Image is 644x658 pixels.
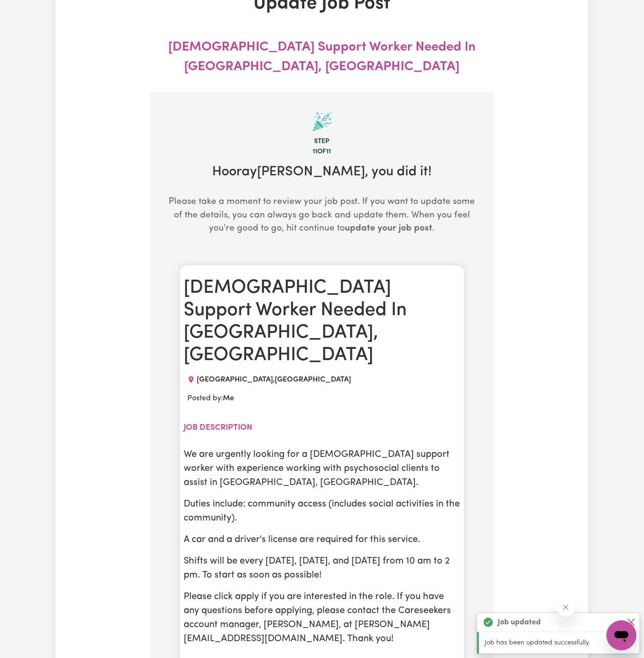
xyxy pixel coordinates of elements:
h2: Hooray [PERSON_NAME] , you did it! [165,164,479,181]
span: Need any help? [6,7,57,14]
b: update your job post [345,224,433,233]
h1: [DEMOGRAPHIC_DATA] Support Worker Needed In [GEOGRAPHIC_DATA], [GEOGRAPHIC_DATA] [184,277,460,367]
b: Me [223,395,234,402]
p: Please take a moment to review your job post. If you want to update some of the details, you can ... [165,195,479,236]
p: Shifts will be every [DATE], [DATE], and [DATE] from 10 am to 2 pm. To start as soon as possible! [184,554,460,582]
span: Posted by: [187,395,234,402]
p: Duties include: community access (includes social activities in the community). [184,497,460,525]
p: We are urgently looking for a [DEMOGRAPHIC_DATA] support worker with experience working with psyc... [184,448,460,490]
div: Step [165,137,479,147]
iframe: Close message [557,598,575,617]
p: A car and a driver's license are required for this service. [184,533,460,547]
iframe: Button to launch messaging window [607,621,637,651]
button: Close [626,617,637,628]
strong: Job updated [498,617,541,628]
div: [DEMOGRAPHIC_DATA] Support Worker Needed In [GEOGRAPHIC_DATA], [GEOGRAPHIC_DATA] [150,37,494,77]
span: [GEOGRAPHIC_DATA] , [GEOGRAPHIC_DATA] [197,376,351,383]
p: Please click apply if you are interested in the role. If you have any questions before applying, ... [184,590,460,646]
div: Job location: SURRY HILLS, New South Wales [184,374,355,385]
h2: Job description [184,423,460,433]
p: Job has been updated successfully. [485,638,634,648]
div: 11 of 11 [165,147,479,157]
